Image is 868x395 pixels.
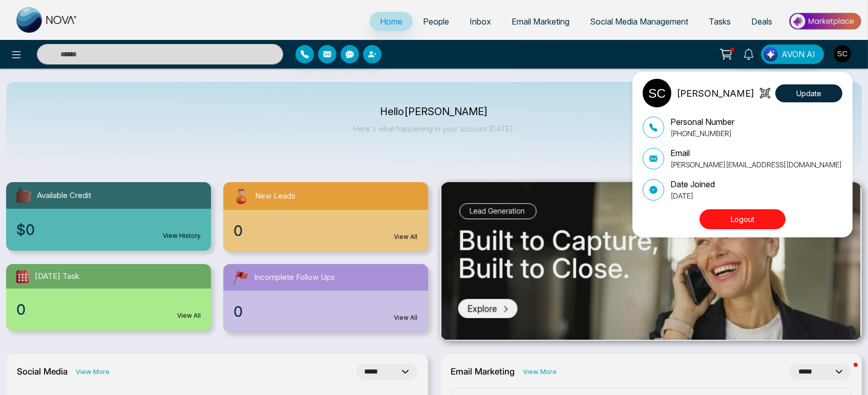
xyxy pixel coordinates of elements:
[670,116,734,128] p: Personal Number
[775,84,842,102] button: Update
[670,178,715,190] p: Date Joined
[676,86,754,100] p: [PERSON_NAME]
[700,209,786,229] button: Logout
[670,128,734,139] p: [PHONE_NUMBER]
[670,159,842,170] p: [PERSON_NAME][EMAIL_ADDRESS][DOMAIN_NAME]
[670,190,715,201] p: [DATE]
[833,360,858,385] iframe: Intercom live chat
[670,147,842,159] p: Email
